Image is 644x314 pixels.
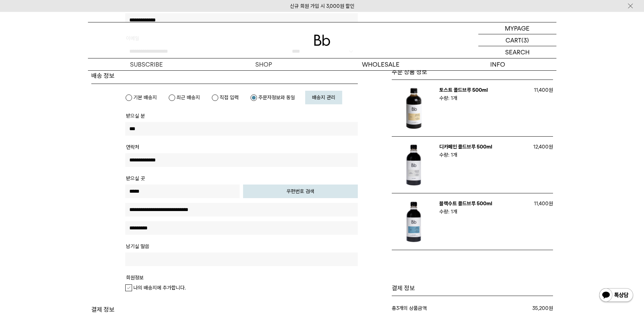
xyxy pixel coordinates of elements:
strong: 35,200 [532,305,549,311]
dt: 총 개의 상품금액 [392,304,480,312]
img: 로고 [314,35,330,46]
dd: 원 [479,304,553,312]
p: 수량: 1개 [439,208,526,216]
p: 12,400원 [526,143,553,151]
img: 토스트 콜드브루 500ml [392,86,436,130]
p: INFO [439,58,556,70]
a: 배송지 관리 [305,91,342,104]
label: 주문자정보와 동일 [250,94,295,101]
h4: 배송 정보 [91,72,358,80]
h1: 결제 정보 [392,284,553,292]
a: SUBSCRIBE [88,58,205,70]
p: 11,400원 [526,86,553,94]
img: 디카페인 콜드브루 500ml [392,143,436,187]
span: 배송지 관리 [312,94,335,101]
p: SEARCH [505,46,530,58]
img: 카카오톡 채널 1:1 채팅 버튼 [599,287,634,304]
th: 남기실 말씀 [126,242,149,252]
p: 수량: 1개 [439,151,526,159]
a: 블랙수트 콜드브루 500ml [439,200,492,207]
label: 직접 입력 [211,94,239,101]
label: 최근 배송지 [168,94,200,101]
img: 블랙수트 콜드브루 500ml [392,199,436,244]
p: 수량: 1개 [439,94,526,102]
h3: 주문 상품 정보 [392,68,553,76]
th: 회원정보 [126,274,144,283]
p: (3) [521,34,529,46]
span: 받으실 곳 [126,175,145,181]
p: MYPAGE [505,22,530,34]
span: 받으실 분 [126,113,145,119]
p: WHOLESALE [322,58,439,70]
p: 11,400원 [526,199,553,208]
em: 나의 배송지에 추가합니다. [133,285,186,291]
a: MYPAGE [478,22,556,34]
a: 디카페인 콜드브루 500ml [439,144,492,150]
span: 연락처 [126,144,139,150]
button: 우편번호 검색 [243,185,358,198]
h4: 결제 정보 [91,306,358,314]
a: SHOP [205,58,322,70]
a: 신규 회원 가입 시 3,000원 할인 [290,3,354,9]
label: 기본 배송지 [125,94,157,101]
a: 토스트 콜드브루 500ml [439,87,488,93]
a: CART (3) [478,34,556,46]
strong: 3 [396,305,399,311]
p: CART [505,34,521,46]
